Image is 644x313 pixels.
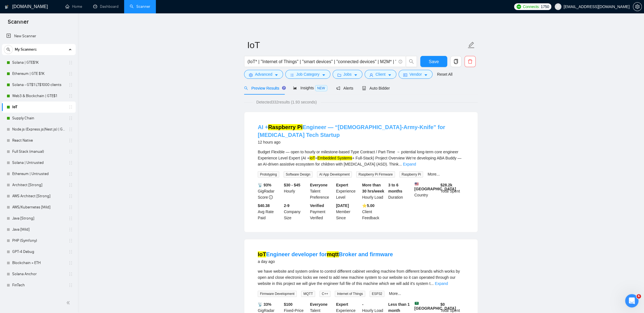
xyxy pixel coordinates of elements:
div: Country [413,182,439,200]
span: holder [68,205,73,210]
a: Solana - GT$1 LT$1000 clients [12,79,65,90]
span: edit [468,41,475,49]
span: C++ [319,291,330,297]
b: $ 100 [284,302,292,307]
div: Hourly Load [361,182,387,200]
span: area-chart [293,86,297,90]
span: My Scanners [15,44,37,55]
a: React Native [12,135,65,146]
mark: Raspberry Pi [268,124,302,130]
span: holder [68,183,73,187]
b: 2-9 [284,203,289,208]
a: Supply Chain [12,113,65,124]
div: Payment Verified [309,203,335,221]
span: Raspberry Pi [399,171,423,178]
span: holder [68,261,73,265]
div: Hourly [283,182,309,200]
span: Firmware Development [258,291,297,297]
a: Architect [Strong] [12,179,65,191]
li: My Scanners [2,44,76,302]
a: More... [427,172,440,176]
a: AWS Architect [Strong] [12,191,65,202]
span: info-circle [269,195,273,199]
button: settingAdvancedcaret-down [244,70,283,79]
a: Solana Anchor [12,268,65,280]
span: holder [68,238,73,243]
button: userClientcaret-down [365,70,396,79]
li: New Scanner [2,31,76,42]
img: 🇸🇦 [415,301,419,305]
b: $ 0 [440,302,445,307]
a: Full Stack (manual) [12,146,65,157]
input: Search Freelance Jobs... [247,58,396,65]
span: ... [399,162,402,166]
b: Everyone [310,183,328,187]
span: holder [68,83,73,87]
b: 📡 93% [258,183,271,187]
mark: Embedded Systems [317,156,352,160]
button: search [406,56,417,67]
div: Duration [387,182,413,200]
span: holder [68,283,73,287]
span: holder [68,138,73,143]
span: user [369,73,373,77]
b: Expert [336,183,348,187]
span: Detected 332 results (1.93 seconds) [252,99,321,105]
button: copy [450,56,461,67]
b: 📡 33% [258,302,271,307]
span: caret-down [354,73,358,77]
b: [GEOGRAPHIC_DATA] [414,182,456,191]
span: folder [337,73,341,77]
button: folderJobscaret-down [333,70,363,79]
div: a day ago [258,258,393,265]
a: Blockchain + ETH [12,257,65,268]
span: holder [68,216,73,221]
span: holder [68,194,73,198]
span: info-circle [399,60,402,63]
span: search [4,48,13,51]
button: barsJob Categorycaret-down [285,70,330,79]
input: Scanner name... [247,38,466,52]
a: IoT [12,102,65,113]
button: setting [633,2,642,11]
span: Client [375,71,385,77]
b: Less than 1 month [388,302,410,313]
span: holder [68,161,73,165]
span: holder [68,172,73,176]
img: logo [5,3,9,11]
span: caret-down [274,73,278,77]
span: copy [451,59,461,64]
a: PHP (Symfony) [12,235,65,246]
b: - [362,302,363,307]
b: More than 30 hrs/week [362,183,384,193]
span: Vendor [409,71,422,77]
span: ... [431,281,434,286]
span: user [556,5,560,9]
div: Tooltip anchor [281,85,286,90]
a: IoTEngineer developer formqttBroker and firmware [258,251,393,257]
a: Java [Strong] [12,213,65,224]
span: caret-down [424,73,428,77]
div: 12 hours ago [258,139,464,146]
span: idcard [403,73,407,77]
b: Everyone [310,302,328,307]
div: Experience Level [335,182,361,200]
a: AWS/Kubernetes [Mild] [12,202,65,213]
a: Node.js (Express.js|Nest.js) | GTE$1K [12,124,65,135]
span: search [244,86,248,90]
span: Raspberry Pi Firmware [356,171,395,178]
img: 🇺🇸 [415,182,419,186]
div: Member Since [335,203,361,221]
span: setting [633,4,641,9]
span: holder [68,149,73,154]
a: Solana | Untrusted [12,157,65,168]
span: holder [68,94,73,98]
b: [GEOGRAPHIC_DATA] [414,301,456,310]
div: Avg Rate Paid [257,203,283,221]
b: ⭐️ 5.00 [362,203,374,208]
a: Java [Mild] [12,224,65,235]
span: caret-down [388,73,392,77]
a: setting [633,4,642,9]
div: Talent Preference [309,182,335,200]
span: Auto Bidder [362,86,390,90]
